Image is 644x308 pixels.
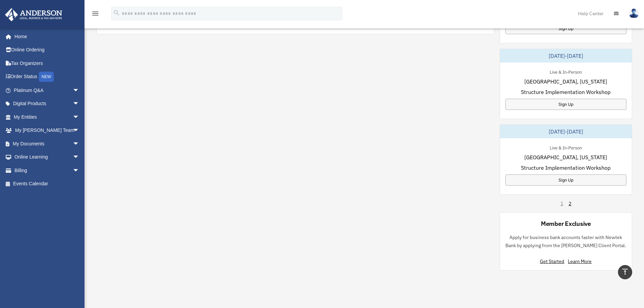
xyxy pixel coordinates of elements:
a: Digital Productsarrow_drop_down [5,97,90,111]
span: Structure Implementation Workshop [521,88,611,96]
div: Live & In-Person [544,144,587,151]
a: Order StatusNEW [5,70,90,84]
span: arrow_drop_down [73,124,86,138]
span: arrow_drop_down [73,84,86,97]
span: [GEOGRAPHIC_DATA], [US_STATE] [524,153,607,161]
a: Learn More [568,258,592,264]
a: menu [91,12,99,18]
span: [GEOGRAPHIC_DATA], [US_STATE] [524,77,607,86]
p: Apply for business bank accounts faster with Newtek Bank by applying from the [PERSON_NAME] Clien... [505,233,626,250]
a: 2 [569,200,571,207]
div: [DATE]-[DATE] [500,125,632,138]
a: My [PERSON_NAME] Teamarrow_drop_down [5,124,90,137]
div: Live & In-Person [544,68,587,75]
a: My Entitiesarrow_drop_down [5,110,90,124]
div: [DATE]-[DATE] [500,49,632,63]
span: arrow_drop_down [73,137,86,151]
span: arrow_drop_down [73,164,86,177]
a: Events Calendar [5,177,90,191]
i: menu [91,9,99,18]
a: Sign Up [505,23,626,34]
div: Member Exclusive [541,219,591,228]
span: arrow_drop_down [73,110,86,124]
a: vertical_align_top [618,265,632,279]
span: Structure Implementation Workshop [521,164,611,172]
a: Sign Up [505,99,626,110]
i: vertical_align_top [621,268,629,276]
div: NEW [39,72,54,82]
a: Tax Organizers [5,56,90,70]
img: Anderson Advisors Platinum Portal [3,8,64,21]
a: Online Learningarrow_drop_down [5,150,90,164]
i: search [113,9,120,17]
a: Online Ordering [5,43,90,57]
a: Get Started [540,258,567,264]
a: My Documentsarrow_drop_down [5,137,90,150]
span: arrow_drop_down [73,97,86,111]
a: Billingarrow_drop_down [5,164,90,177]
a: Sign Up [505,174,626,186]
a: Home [5,30,86,43]
span: arrow_drop_down [73,150,86,164]
a: Platinum Q&Aarrow_drop_down [5,84,90,97]
img: User Pic [629,8,639,18]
